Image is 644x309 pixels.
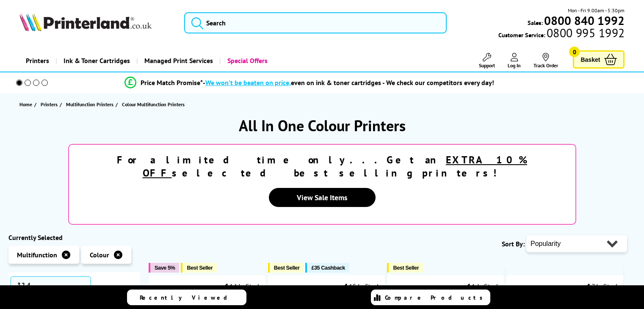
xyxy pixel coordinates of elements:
[311,265,345,271] span: £35 Cashback
[371,290,490,305] a: Compare Products
[479,62,495,69] span: Support
[528,19,543,27] span: Sales:
[19,50,55,72] a: Printers
[181,263,217,273] button: Best Seller
[219,50,274,72] a: Special Offers
[149,263,179,273] button: Save 5%
[55,50,136,72] a: Ink & Toner Cartridges
[385,294,487,301] span: Compare Products
[393,265,419,271] span: Best Seller
[305,263,349,273] button: £35 Cashback
[184,12,447,33] input: Search
[155,265,175,271] span: Save 5%
[117,153,527,179] strong: For a limited time only...Get an selected best selling printers!
[268,263,304,273] button: Best Seller
[498,29,625,39] span: Customer Service:
[17,251,57,259] span: Multifunction
[41,100,58,109] span: Printers
[91,285,130,301] a: reset filters
[136,50,219,72] a: Managed Print Services
[187,265,213,271] span: Best Seller
[143,153,528,179] u: EXTRA 10% OFF
[580,54,600,65] span: Basket
[205,78,291,87] span: We won’t be beaten on price,
[203,78,494,87] div: - even on ink & toner cartridges - We check our competitors every day!
[221,282,261,290] div: 14 In Stock
[127,290,246,305] a: Recently Viewed
[140,294,236,301] span: Recently Viewed
[533,53,558,69] a: Track Order
[340,282,380,290] div: 15 In Stock
[66,100,116,109] a: Multifunction Printers
[508,62,521,69] span: Log In
[479,53,495,69] a: Support
[544,13,625,28] b: 0800 840 1992
[19,13,152,31] img: Printerland Logo
[64,50,130,72] span: Ink & Toner Cartridges
[508,53,521,69] a: Log In
[583,282,619,290] div: 7 In Stock
[545,29,625,37] span: 0800 995 1992
[90,251,109,259] span: Colour
[19,100,34,109] a: Home
[8,116,636,135] h1: All In One Colour Printers
[8,233,140,242] div: Currently Selected
[4,75,614,90] li: modal_Promise
[141,78,203,87] span: Price Match Promise*
[66,100,113,109] span: Multifunction Printers
[463,282,500,290] div: 1 In Stock
[11,276,91,309] span: 324 Products Found
[269,188,376,207] a: View Sale Items
[19,13,174,33] a: Printerland Logo
[543,17,625,25] a: 0800 840 1992
[502,240,525,248] span: Sort By:
[122,101,185,108] span: Colour Multifunction Printers
[573,50,625,69] a: Basket 0
[387,263,423,273] button: Best Seller
[41,100,60,109] a: Printers
[568,6,625,14] span: Mon - Fri 9:00am - 5:30pm
[274,265,300,271] span: Best Seller
[569,47,580,57] span: 0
